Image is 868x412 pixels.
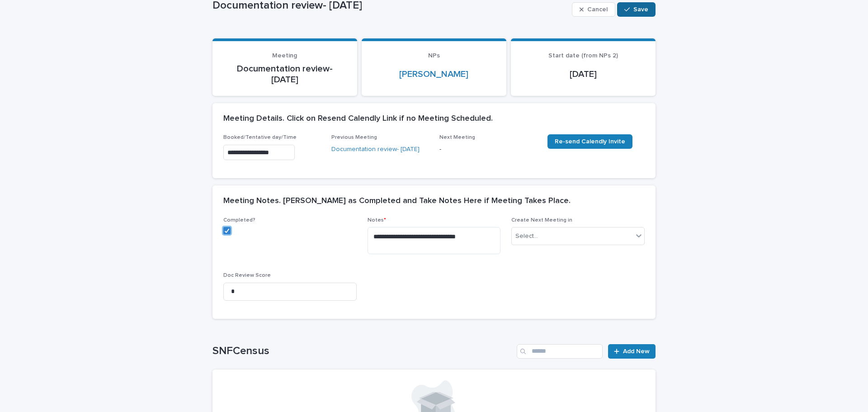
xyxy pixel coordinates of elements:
button: Save [617,2,656,17]
input: Search [517,344,603,359]
span: Previous Meeting [331,135,377,140]
button: Cancel [572,2,615,17]
p: [DATE] [522,69,645,80]
span: Notes [368,218,386,223]
span: Completed? [223,218,255,223]
div: Select... [515,232,538,241]
span: NPs [428,52,440,59]
a: Add New [608,344,656,359]
span: Meeting [272,52,297,59]
h2: Meeting Notes. [PERSON_NAME] as Completed and Take Notes Here if Meeting Takes Place. [223,196,571,206]
a: Documentation review- [DATE] [331,145,420,154]
h1: SNFCensus [212,345,513,358]
span: Cancel [587,6,608,13]
h2: Meeting Details. Click on Resend Calendly Link if no Meeting Scheduled. [223,114,493,124]
span: Create Next Meeting in [511,218,572,223]
span: Booked/Tentative day/Time [223,135,297,140]
span: Doc Review Score [223,273,271,278]
span: Next Meeting [439,135,475,140]
a: [PERSON_NAME] [399,69,468,80]
span: Start date (from NPs 2) [548,52,618,59]
span: Save [633,6,648,13]
p: - [439,145,537,154]
p: Documentation review- [DATE] [223,63,346,85]
span: Re-send Calendly Invite [555,138,625,145]
a: Re-send Calendly Invite [547,134,632,149]
span: Add New [623,348,650,355]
